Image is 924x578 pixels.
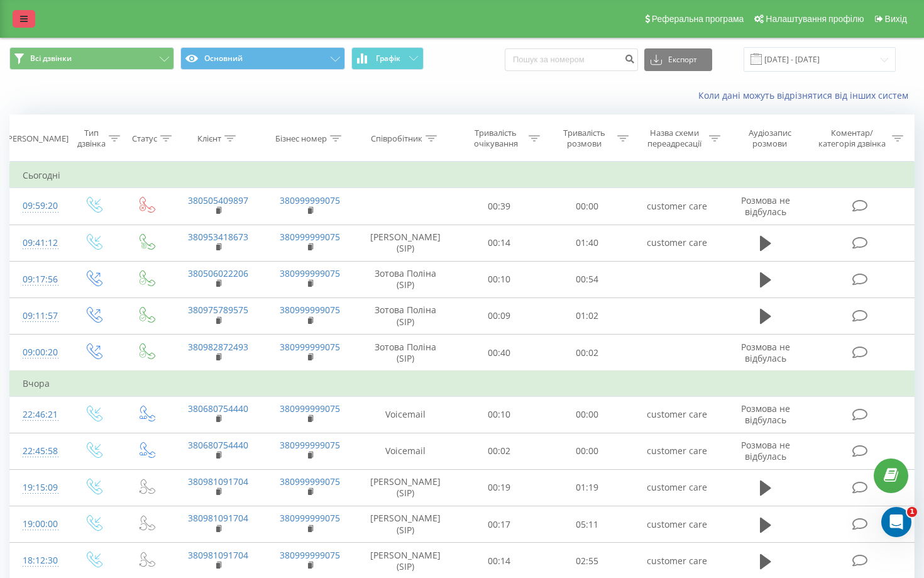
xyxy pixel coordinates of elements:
td: 05:11 [543,506,631,543]
div: 09:00:20 [23,340,53,365]
span: Вихід [885,14,907,24]
a: 380999999075 [280,341,340,353]
a: 380680754440 [188,439,248,451]
td: 00:10 [454,261,542,297]
input: Пошук за номером [505,48,638,71]
div: Daria каже… [10,147,241,216]
div: IMG_0400.wav [167,32,231,45]
div: 09:59:20 [23,194,53,218]
td: 01:19 [543,469,631,506]
td: [PERSON_NAME] (SIP) [356,506,454,543]
td: customer care [631,433,723,469]
a: 380981091704 [188,512,248,524]
div: [PERSON_NAME] [5,133,69,144]
iframe: Intercom live chat [881,507,911,537]
div: 19:00:00 [23,512,53,536]
a: 380999999075 [280,194,340,206]
a: 380680754440 [188,403,248,414]
a: 380999999075 [280,267,340,279]
a: 380999999075 [280,304,340,316]
a: IMG_0400.wav [155,31,231,45]
div: 19:15:09 [23,475,53,500]
div: Коментар/категорія дзвінка [815,128,889,149]
td: 00:09 [454,297,542,334]
td: [PERSON_NAME] (SIP) [356,469,454,506]
td: customer care [631,469,723,506]
td: Сьогодні [10,163,915,188]
span: Розмова не відбулась [741,194,790,218]
div: Готово:)Скажіть, будь ласка, чи можу я ще чимось допомогти? [10,147,206,206]
td: Voicemail [356,433,454,469]
div: 22:46:21 [23,403,53,427]
span: Розмова не відбулась [741,439,790,462]
div: ok hand [20,78,96,138]
div: ok hand [10,63,106,146]
div: Тип дзвінка [77,128,106,149]
div: Daria каже… [10,63,241,147]
div: kissing heart [20,301,83,362]
td: 00:40 [454,335,542,372]
td: 01:40 [543,225,631,261]
td: Зотова Поліна (SIP) [356,335,454,372]
td: customer care [631,396,723,433]
h1: Daria [61,6,87,16]
div: Бізнес номер [275,133,327,144]
div: Статус [132,133,157,144]
td: 00:19 [454,469,542,506]
span: Налаштування профілю [766,14,864,24]
span: Графік [376,54,400,63]
td: 00:14 [454,225,542,261]
a: 380999999075 [280,231,340,243]
div: IMG_0400.wav [145,24,241,53]
a: 380999999075 [280,439,340,451]
div: швидко 🚀 перевірю зараз і відпишусь) [100,223,231,248]
button: Вибір емодзі [19,412,30,422]
span: Всі дзвінки [30,53,72,64]
p: У мережі [61,16,99,28]
img: Profile image for Daria [36,7,56,27]
a: 380981091704 [188,475,248,487]
div: 09:41:12 [23,231,53,255]
div: Назва схеми переадресації [643,128,706,149]
td: 00:39 [454,188,542,225]
div: Співробітник [371,133,422,144]
a: 380506022206 [188,267,248,279]
a: 380953418673 [188,231,248,243]
div: Скажіть, будь ласка, чи можу я ще чимось допомогти? [20,174,196,198]
div: kissing heartDaria • 1 хв. тому [10,286,93,369]
td: Зотова Поліна (SIP) [356,261,454,297]
div: Daria • 1 хв. тому [20,372,91,379]
div: 18:12:30 [23,548,53,573]
a: 380975789575 [188,304,248,316]
div: 22:45:58 [23,439,53,464]
td: 00:10 [454,396,542,433]
a: 380999999075 [280,475,340,487]
div: Аудіозапис розмови [735,128,805,149]
div: Готово:) [20,155,196,167]
td: customer care [631,188,723,225]
td: 00:00 [543,188,631,225]
button: Основний [180,47,345,70]
div: швидко 🚀перевірю зараз і відпишусь) [90,216,241,255]
td: Voicemail [356,396,454,433]
td: Зотова Поліна (SIP) [356,297,454,334]
a: 380505409897 [188,194,248,206]
a: 380981091704 [188,549,248,561]
span: Реферальна програма [652,14,744,24]
span: 1 [907,507,917,517]
button: Головна [197,5,221,29]
div: Тривалість очікування [466,128,526,149]
td: customer care [631,225,723,261]
td: Вчора [10,371,915,396]
td: 01:02 [543,297,631,334]
a: 380999999075 [280,403,340,414]
button: Завантажити вкладений файл [60,412,70,422]
div: Тривалість розмови [554,128,614,149]
span: Розмова не відбулась [741,341,790,364]
td: 00:17 [454,506,542,543]
td: 00:54 [543,261,631,297]
button: Експорт [644,48,712,71]
button: Надіслати повідомлення… [216,407,236,427]
td: 00:02 [454,433,542,469]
